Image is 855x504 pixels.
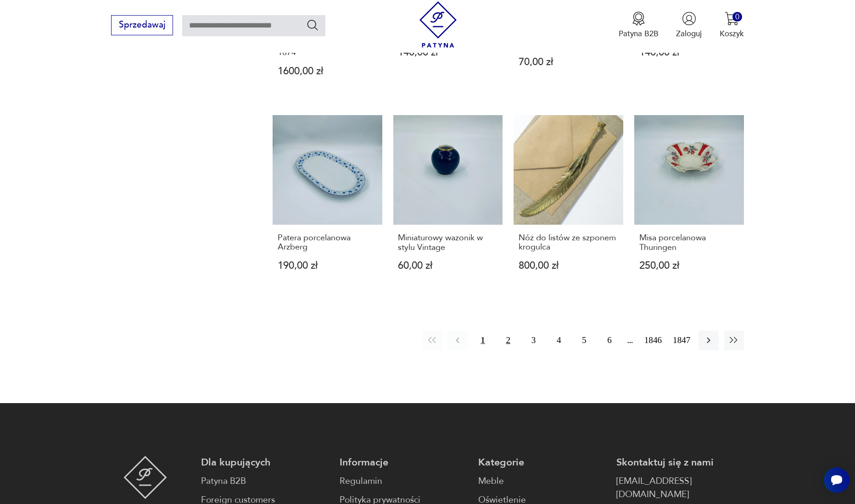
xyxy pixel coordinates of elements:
img: Patyna - sklep z meblami i dekoracjami vintage [123,456,167,499]
p: 1600,00 zł [278,66,377,76]
img: Ikonka użytkownika [682,11,696,26]
a: Nóż do listów ze szponem krogulcaNóż do listów ze szponem krogulca800,00 zł [514,115,623,292]
h3: Miniaturowy wazonik w stylu Vintage [398,233,497,252]
button: 0Koszyk [720,11,744,39]
a: Regulamin [340,475,467,488]
p: 140,00 zł [639,48,739,57]
a: Patyna B2B [201,475,329,488]
p: 250,00 zł [639,261,739,271]
button: Zaloguj [676,11,702,39]
p: Zaloguj [676,28,702,39]
button: 3 [524,331,543,350]
p: Skontaktuj się z nami [616,456,744,469]
button: 1846 [642,331,665,350]
img: Ikona koszyka [725,11,739,26]
button: 2 [498,331,518,350]
p: 190,00 zł [278,261,377,271]
a: Ikona medaluPatyna B2B [619,11,659,39]
h3: Patera porcelanowa Arzberg [278,233,377,252]
div: 0 [732,12,742,22]
p: 70,00 zł [519,57,618,67]
a: [EMAIL_ADDRESS][DOMAIN_NAME] [616,475,744,501]
p: 800,00 zł [519,261,618,271]
p: 140,00 zł [398,48,497,57]
a: Miniaturowy wazonik w stylu VintageMiniaturowy wazonik w stylu Vintage60,00 zł [393,115,503,292]
button: 4 [549,331,569,350]
img: Patyna - sklep z meblami i dekoracjami vintage [415,1,461,48]
iframe: Smartsupp widget button [824,467,849,493]
img: Ikona medalu [631,11,646,26]
button: 5 [574,331,594,350]
button: 1847 [670,331,693,350]
h3: Ceramiczny półmisek na owoce Villeroy & Boch, [GEOGRAPHIC_DATA] 1874 [278,20,377,58]
p: Informacje [340,456,467,469]
button: 6 [600,331,620,350]
p: 60,00 zł [398,261,497,271]
a: Sprzedawaj [111,22,173,29]
a: Meble [478,475,606,488]
h3: Nóż do listów ze szponem krogulca [519,233,618,252]
button: Szukaj [306,18,319,32]
h3: Misa porcelanowa Thuringen [639,233,739,252]
p: Dla kupujących [201,456,329,469]
p: Patyna B2B [619,28,659,39]
button: Patyna B2B [619,11,659,39]
a: Patera porcelanowa ArzbergPatera porcelanowa Arzberg190,00 zł [273,115,382,292]
a: Misa porcelanowa ThuringenMisa porcelanowa Thuringen250,00 zł [634,115,744,292]
p: Koszyk [720,28,744,39]
p: Kategorie [478,456,606,469]
button: Sprzedawaj [111,15,173,35]
button: 1 [473,331,493,350]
